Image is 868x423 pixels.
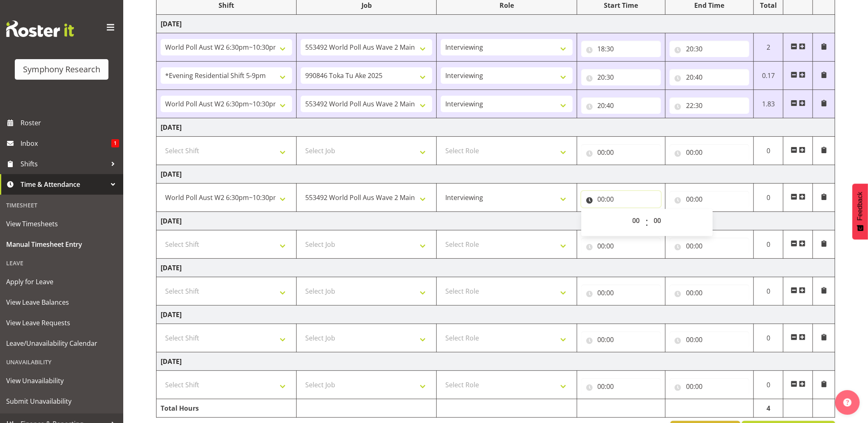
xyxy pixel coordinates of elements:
input: Click to select... [581,238,661,254]
div: Timesheet [2,197,121,214]
input: Click to select... [581,69,661,85]
a: Apply for Leave [2,271,121,292]
input: Click to select... [581,144,661,161]
img: help-xxl-2.png [843,398,852,407]
a: View Timesheets [2,214,121,234]
span: Shifts [21,158,107,170]
td: 0 [754,277,783,306]
input: Click to select... [581,378,661,395]
span: Leave/Unavailability Calendar [6,337,117,349]
span: View Timesheets [6,218,117,230]
div: Symphony Research [23,63,100,76]
td: [DATE] [157,212,835,230]
a: View Leave Balances [2,292,121,313]
span: Time & Attendance [21,178,107,191]
td: [DATE] [157,259,835,277]
a: Manual Timesheet Entry [2,234,121,255]
input: Click to select... [670,285,749,301]
td: [DATE] [157,165,835,184]
td: 4 [754,399,783,418]
input: Click to select... [670,144,749,161]
a: Submit Unavailability [2,391,121,412]
span: Inbox [21,137,111,149]
div: Shift [161,0,292,10]
td: 0 [754,230,783,259]
input: Click to select... [670,41,749,57]
div: Unavailability [2,354,121,370]
span: View Leave Balances [6,296,117,308]
div: Start Time [581,0,661,10]
input: Click to select... [670,238,749,254]
input: Click to select... [670,331,749,348]
span: Apply for Leave [6,276,117,288]
div: Job [301,0,432,10]
button: Feedback - Show survey [852,184,868,239]
td: 0 [754,324,783,352]
td: [DATE] [157,352,835,371]
span: Submit Unavailability [6,395,117,407]
a: View Unavailability [2,370,121,391]
td: Total Hours [157,399,297,418]
input: Click to select... [670,69,749,85]
input: Click to select... [581,191,661,207]
td: [DATE] [157,306,835,324]
a: View Leave Requests [2,313,121,333]
div: Leave [2,255,121,271]
td: 1.83 [754,90,783,118]
span: : [645,212,648,233]
span: 1 [111,139,119,147]
span: Feedback [856,192,864,221]
input: Click to select... [581,97,661,114]
td: 2 [754,33,783,62]
input: Click to select... [581,331,661,348]
input: Click to select... [670,378,749,395]
input: Click to select... [670,191,749,207]
span: Manual Timesheet Entry [6,238,117,251]
span: View Leave Requests [6,317,117,329]
div: End Time [670,0,749,10]
img: Rosterit website logo [6,21,74,37]
div: Total [758,0,779,10]
span: View Unavailability [6,375,117,387]
span: Roster [21,117,119,129]
input: Click to select... [581,41,661,57]
td: 0 [754,184,783,212]
td: 0.17 [754,62,783,90]
td: [DATE] [157,15,835,33]
div: Role [441,0,572,10]
input: Click to select... [670,97,749,114]
td: 0 [754,371,783,399]
a: Leave/Unavailability Calendar [2,333,121,354]
td: [DATE] [157,118,835,137]
input: Click to select... [581,285,661,301]
td: 0 [754,137,783,165]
